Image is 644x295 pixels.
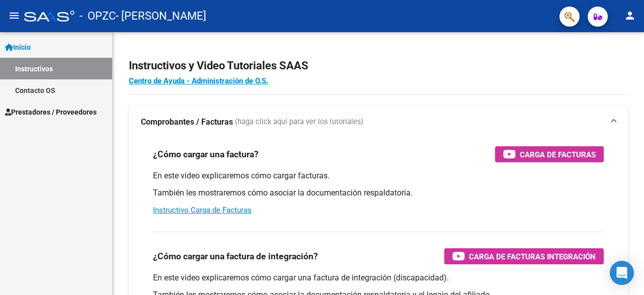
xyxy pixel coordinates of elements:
[520,148,596,161] span: Carga de Facturas
[444,248,604,264] button: Carga de Facturas Integración
[129,106,628,138] mat-expansion-panel-header: Comprobantes / Facturas (haga click aquí para ver los tutoriales)
[8,10,20,22] mat-icon: menu
[153,187,604,199] p: También les mostraremos cómo asociar la documentación respaldatoria.
[235,117,363,128] span: (haga click aquí para ver los tutoriales)
[5,42,31,53] span: Inicio
[5,107,97,118] span: Prestadores / Proveedores
[469,250,596,263] span: Carga de Facturas Integración
[153,206,252,215] a: Instructivo Carga de Facturas
[153,170,604,181] p: En este video explicaremos cómo cargar facturas.
[79,5,116,27] span: - OPZC
[129,76,268,85] a: Centro de Ayuda - Administración de O.S.
[116,5,206,27] span: - [PERSON_NAME]
[129,56,628,75] h2: Instructivos y Video Tutoriales SAAS
[624,10,636,22] mat-icon: person
[153,272,604,283] p: En este video explicaremos cómo cargar una factura de integración (discapacidad).
[495,146,604,162] button: Carga de Facturas
[610,261,634,285] div: Open Intercom Messenger
[153,147,259,161] h3: ¿Cómo cargar una factura?
[153,249,318,263] h3: ¿Cómo cargar una factura de integración?
[141,117,233,128] strong: Comprobantes / Facturas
